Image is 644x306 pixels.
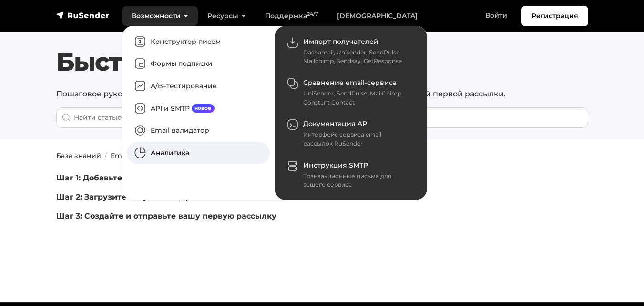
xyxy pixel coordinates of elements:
a: Регистрация [521,6,588,26]
span: Сравнение email-сервиса [303,78,397,87]
a: Формы подписки [127,53,270,75]
input: When autocomplete results are available use up and down arrows to review and enter to go to the d... [56,107,588,128]
sup: 24/7 [307,11,318,17]
span: Документация API [303,119,369,128]
div: Интерфейс сервиса email рассылок RuSender [303,130,411,148]
a: Импорт получателей Dashamail, Unisender, SendPulse, Mailchimp, Sendsay, GetResponse [279,31,422,72]
span: Импорт получателей [303,37,378,46]
div: Dashamail, Unisender, SendPulse, Mailchimp, Sendsay, GetResponse [303,48,411,66]
p: Пошаговое руководство для быстрого освоения сервиса [PERSON_NAME] и отправки вашей первой рассылки. [56,88,588,100]
a: Войти [476,6,517,25]
a: Email валидатор [127,120,270,142]
a: Ресурсы [198,6,256,26]
a: Конструктор писем [127,31,270,53]
a: A/B–тестирование [127,75,270,97]
span: Инструкция SMTP [303,161,368,169]
div: UniSender, SendPulse, MailChimp, Constant Contact [303,89,411,107]
a: API и SMTPновое [127,97,270,120]
a: Сравнение email-сервиса UniSender, SendPulse, MailChimp, Constant Contact [279,72,422,113]
div: Транзакционные письма для вашего сервиса [303,172,411,190]
a: Инструкция SMTP Транзакционные письма для вашего сервиса [279,154,422,195]
img: Поиск [62,113,71,122]
a: Шаг 1: Добавьте и подтвердите домен [56,173,215,182]
a: Возможности [122,6,198,26]
nav: breadcrumb [51,151,594,161]
a: База знаний [56,151,101,160]
a: Шаг 2: Загрузите базу email-адресов [56,192,209,201]
a: Аналитика [127,142,270,164]
h1: Быстрый старт в RuSender [56,47,588,77]
a: [DEMOGRAPHIC_DATA] [327,6,427,26]
a: Email рассылки [111,151,166,160]
a: Документация API Интерфейс сервиса email рассылок RuSender [279,113,422,154]
a: Поддержка24/7 [256,6,327,26]
img: RuSender [56,11,110,20]
span: новое [192,104,215,113]
a: Шаг 3: Создайте и отправьте вашу первую рассылку [56,211,276,221]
